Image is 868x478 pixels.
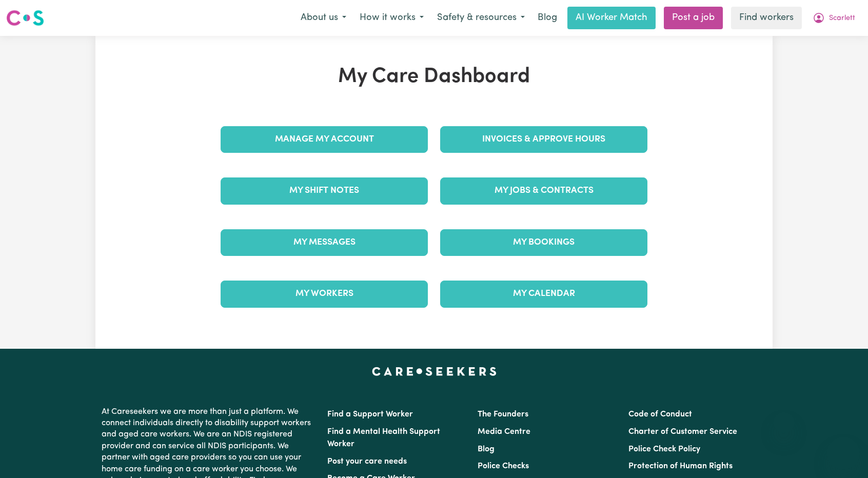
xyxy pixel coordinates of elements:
[478,410,528,419] a: The Founders
[221,126,428,153] a: Manage My Account
[440,229,647,256] a: My Bookings
[353,7,430,29] button: How it works
[628,445,700,453] a: Police Check Policy
[327,428,440,448] a: Find a Mental Health Support Worker
[327,457,407,466] a: Post your care needs
[6,9,44,27] img: Careseekers logo
[806,7,862,29] button: My Account
[774,412,794,433] iframe: Close message
[372,367,497,375] a: Careseekers home page
[327,410,413,419] a: Find a Support Worker
[664,7,723,29] a: Post a job
[628,462,733,470] a: Protection of Human Rights
[731,7,802,29] a: Find workers
[827,437,860,470] iframe: Button to launch messaging window
[294,7,353,29] button: About us
[430,7,531,29] button: Safety & resources
[531,7,563,29] a: Blog
[6,6,44,30] a: Careseekers logo
[478,445,495,453] a: Blog
[221,177,428,204] a: My Shift Notes
[214,65,654,89] h1: My Care Dashboard
[440,281,647,307] a: My Calendar
[567,7,656,29] a: AI Worker Match
[829,13,855,24] span: Scarlett
[478,428,530,436] a: Media Centre
[440,177,647,204] a: My Jobs & Contracts
[440,126,647,153] a: Invoices & Approve Hours
[221,229,428,256] a: My Messages
[478,462,529,470] a: Police Checks
[628,428,737,436] a: Charter of Customer Service
[221,281,428,307] a: My Workers
[628,410,692,419] a: Code of Conduct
